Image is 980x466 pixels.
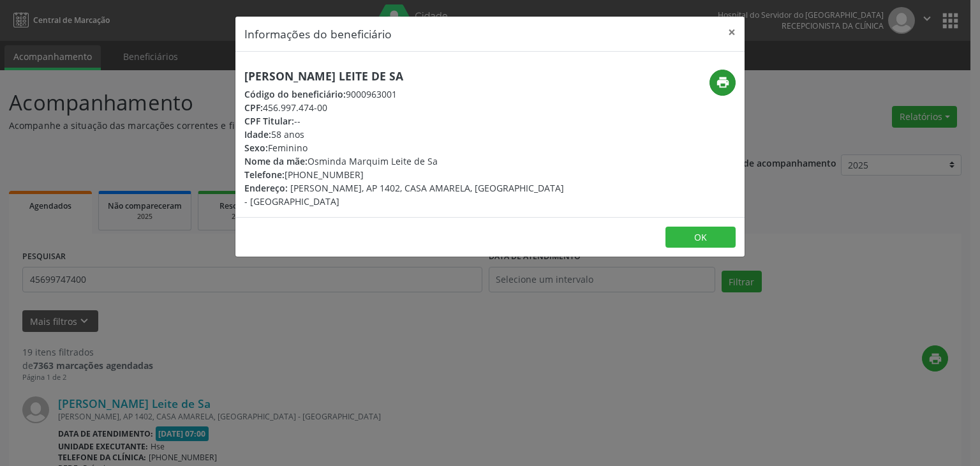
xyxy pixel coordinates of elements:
div: 456.997.474-00 [244,101,566,114]
span: Idade: [244,128,271,140]
span: CPF: [244,101,263,114]
div: [PHONE_NUMBER] [244,168,566,181]
button: print [709,70,736,96]
h5: [PERSON_NAME] Leite de Sa [244,70,566,83]
span: Endereço: [244,182,288,194]
span: [PERSON_NAME], AP 1402, CASA AMARELA, [GEOGRAPHIC_DATA] - [GEOGRAPHIC_DATA] [244,182,564,207]
button: OK [665,227,736,248]
div: 9000963001 [244,87,566,101]
span: Sexo: [244,142,268,154]
h5: Informações do beneficiário [244,26,392,42]
div: Osminda Marquim Leite de Sa [244,154,566,168]
div: -- [244,114,566,128]
button: Close [719,17,745,48]
i: print [716,75,730,89]
span: CPF Titular: [244,115,294,127]
div: Feminino [244,141,566,154]
div: 58 anos [244,128,566,141]
span: Código do beneficiário: [244,88,346,100]
span: Telefone: [244,169,285,181]
span: Nome da mãe: [244,155,308,167]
